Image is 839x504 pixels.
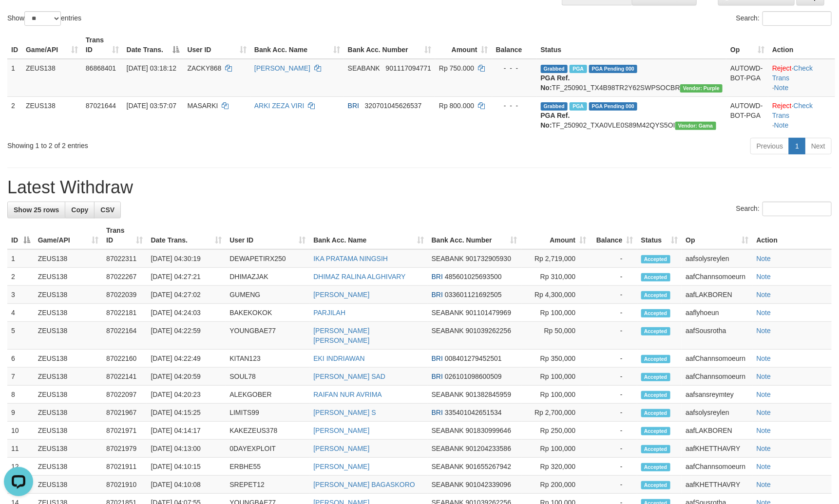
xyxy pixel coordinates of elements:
td: 87021971 [102,422,147,440]
a: [PERSON_NAME] [PERSON_NAME] [313,327,369,344]
span: BRI [348,102,359,110]
a: [PERSON_NAME] [313,427,369,434]
span: Copy 901830999646 to clipboard [466,427,511,434]
td: [DATE] 04:15:25 [147,404,226,422]
td: 87022164 [102,322,147,350]
td: LIMITS99 [226,404,309,422]
a: Next [805,138,832,154]
td: 87022311 [102,249,147,268]
td: ZEUS138 [34,422,103,440]
td: ZEUS138 [34,350,103,368]
a: Check Trans [772,102,813,119]
td: KAKEZEUS378 [226,422,309,440]
span: Grabbed [541,65,568,73]
span: Copy 901042339096 to clipboard [466,481,511,488]
label: Search: [736,11,832,26]
td: Rp 350,000 [521,350,591,368]
td: - [590,350,637,368]
span: Copy 026101098600509 to clipboard [445,373,502,380]
span: CSV [100,206,114,214]
a: IKA PRATAMA NINGSIH [313,255,388,262]
span: Accepted [641,309,670,317]
td: [DATE] 04:24:03 [147,304,226,322]
td: ZEUS138 [34,440,103,458]
td: 87022160 [102,350,147,368]
span: Vendor URL: https://trx31.1velocity.biz [675,122,716,130]
span: Accepted [641,373,670,381]
th: Date Trans.: activate to sort column descending [123,31,184,59]
td: 4 [7,304,34,322]
th: Balance: activate to sort column ascending [590,222,637,249]
th: ID [7,31,22,59]
td: KITAN123 [226,350,309,368]
label: Show entries [7,11,81,26]
td: 1 [7,249,34,268]
td: TF_250901_TX4B98TR2Y62SWPSOCBR [537,59,727,97]
th: Game/API: activate to sort column ascending [22,31,82,59]
div: - - - [496,101,533,111]
a: [PERSON_NAME] [313,445,369,452]
span: Copy 901117094771 to clipboard [386,64,431,72]
span: Show 25 rows [14,206,59,214]
a: DHIMAZ RALINA ALGHIVARY [313,273,405,280]
a: RAIFAN NUR AVRIMA [313,391,382,398]
a: Note [757,427,771,434]
button: Open LiveChat chat widget [4,4,33,33]
td: ZEUS138 [34,322,103,350]
th: Op: activate to sort column ascending [726,31,768,59]
span: BRI [432,355,443,362]
td: [DATE] 04:22:59 [147,322,226,350]
td: 87022267 [102,268,147,286]
td: Rp 100,000 [521,440,591,458]
td: 87021911 [102,458,147,476]
td: 7 [7,368,34,386]
td: ALEKGOBER [226,386,309,404]
td: Rp 200,000 [521,476,591,494]
td: 87021979 [102,440,147,458]
span: Accepted [641,409,670,417]
td: DEWAPETIRX250 [226,249,309,268]
td: 6 [7,350,34,368]
td: 12 [7,458,34,476]
span: Accepted [641,463,670,471]
th: User ID: activate to sort column ascending [226,222,309,249]
span: Copy 901101479969 to clipboard [466,309,511,317]
td: Rp 250,000 [521,422,591,440]
span: Accepted [641,291,670,299]
td: YOUNGBAE77 [226,322,309,350]
a: [PERSON_NAME] SAD [313,373,385,380]
td: aafLAKBOREN [682,422,752,440]
span: BRI [432,409,443,416]
th: Bank Acc. Name: activate to sort column ascending [250,31,344,59]
th: Amount: activate to sort column ascending [435,31,492,59]
h1: Latest Withdraw [7,178,832,197]
td: aafChannsomoeurn [682,350,752,368]
a: Note [757,463,771,470]
input: Search: [763,202,832,216]
a: Note [757,373,771,380]
a: Reject [772,102,792,110]
a: Note [757,327,771,335]
span: Copy [71,206,88,214]
a: Note [757,273,771,280]
td: [DATE] 04:10:15 [147,458,226,476]
a: Note [757,291,771,299]
td: ZEUS138 [22,96,82,134]
td: - [590,404,637,422]
td: ZEUS138 [34,286,103,304]
span: Marked by aaftrukkakada [570,65,587,73]
td: Rp 2,719,000 [521,249,591,268]
span: Marked by aafsolysreylen [570,102,587,111]
span: 86868401 [86,64,116,72]
td: - [590,422,637,440]
td: 2 [7,268,34,286]
a: Copy [65,202,95,218]
span: Copy 485601025693500 to clipboard [445,273,502,280]
span: Copy 901655267942 to clipboard [466,463,511,470]
td: aafLAKBOREN [682,286,752,304]
td: aafsolysreylen [682,404,752,422]
span: PGA Pending [589,65,638,73]
th: Date Trans.: activate to sort column ascending [147,222,226,249]
td: · · [768,59,835,97]
input: Search: [763,11,832,26]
